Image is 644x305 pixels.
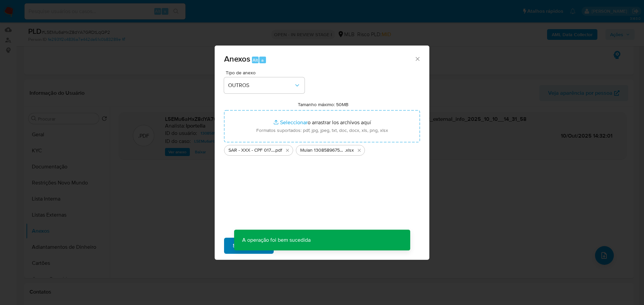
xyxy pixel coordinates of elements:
p: A operação foi bem sucedida [234,230,319,250]
button: Eliminar SAR - XXX - CPF 01768394296 - CHARLEM BARBOSA RODRIGUES.pdf [283,146,291,154]
button: Subir arquivo [224,238,274,254]
span: Mulan 1308589675_2025_10_10_11_49_10 [300,147,345,154]
span: a [261,57,264,63]
span: .xlsx [345,147,354,154]
button: OUTROS [224,77,305,93]
span: Cancelar [285,238,307,253]
ul: Archivos seleccionados [224,142,420,156]
button: Cerrar [414,56,420,62]
label: Tamanho máximo: 50MB [298,101,348,107]
span: Subir arquivo [233,238,265,253]
span: SAR - XXX - CPF 01768394296 - [PERSON_NAME] [228,147,274,154]
span: OUTROS [228,82,294,89]
span: Alt [253,57,258,63]
span: Tipo de anexo [226,70,306,75]
span: .pdf [274,147,282,154]
button: Eliminar Mulan 1308589675_2025_10_10_11_49_10.xlsx [355,146,363,154]
span: Anexos [224,53,250,65]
